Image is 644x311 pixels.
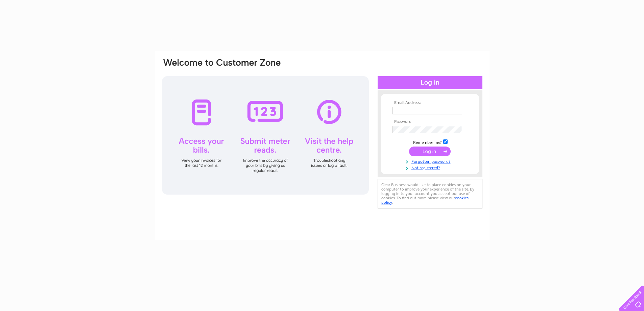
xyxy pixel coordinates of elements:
[391,119,469,124] th: Password:
[381,196,469,205] a: cookies policy
[392,164,469,171] a: Not registered?
[391,101,469,105] th: Email Address:
[391,138,469,145] td: Remember me?
[378,179,482,208] div: Clear Business would like to place cookies on your computer to improve your experience of the sit...
[392,158,469,164] a: Forgotten password?
[409,147,451,156] input: Submit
